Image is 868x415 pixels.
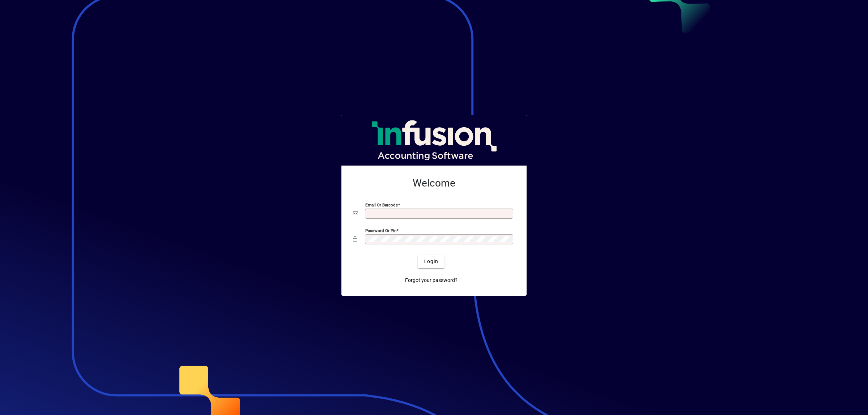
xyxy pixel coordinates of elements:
button: Login [418,255,444,268]
mat-label: Email or Barcode [365,202,398,207]
span: Login [424,258,438,265]
mat-label: Password or Pin [365,228,396,233]
a: Forgot your password? [402,274,460,287]
h2: Welcome [353,177,515,189]
span: Forgot your password? [405,277,458,284]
